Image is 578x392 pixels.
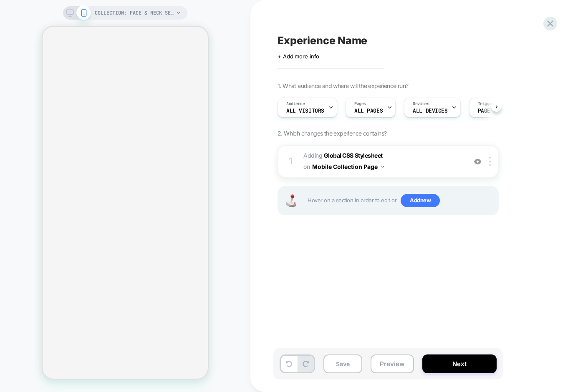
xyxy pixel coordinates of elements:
button: Save [323,354,362,373]
span: COLLECTION: face & neck serum (Category) [95,6,174,20]
b: Global CSS Stylesheet [324,152,383,159]
span: Pages [354,101,366,107]
span: on [303,161,310,172]
span: Hover on a section in order to edit or [308,194,494,207]
span: ALL PAGES [354,108,383,114]
img: crossed eye [474,158,481,165]
span: 2. Which changes the experience contains? [278,130,386,137]
span: Add new [401,194,440,207]
button: Mobile Collection Page [312,161,384,173]
button: Next [422,354,497,373]
span: + Add more info [278,53,319,60]
span: Page Load [478,108,506,114]
span: Experience Name [278,34,367,47]
span: All Visitors [286,108,324,114]
div: 1 [287,153,295,170]
span: Devices [413,101,429,107]
span: 1. What audience and where will the experience run? [278,82,408,89]
span: Adding [303,150,462,173]
img: down arrow [381,166,384,168]
span: Trigger [478,101,494,107]
button: Preview [371,354,414,373]
img: close [489,157,491,166]
span: Audience [286,101,305,107]
img: Joystick [283,194,299,207]
span: ALL DEVICES [413,108,447,114]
